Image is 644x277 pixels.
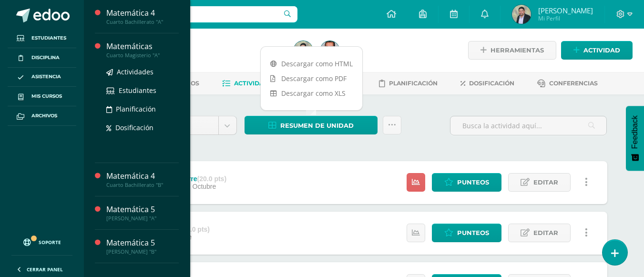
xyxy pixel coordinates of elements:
a: Matemática 4Cuarto Bachillerato "A" [106,8,179,25]
button: Feedback - Mostrar encuesta [626,106,644,171]
div: [PERSON_NAME] "A" [106,215,179,222]
a: Matemática 4Cuarto Bachillerato "B" [106,171,179,188]
a: Descargar como HTML [261,56,362,71]
span: Actividad [583,41,620,59]
span: Editar [533,224,558,242]
a: Dosificación [460,76,514,91]
input: Busca un usuario... [90,6,297,22]
span: Planificación [116,104,156,113]
a: Estudiantes [106,85,179,96]
a: Matemática 5[PERSON_NAME] "B" [106,237,179,255]
a: Descargar como XLS [261,86,362,101]
a: Asistencia [8,68,76,87]
a: Estudiantes [8,29,76,48]
a: Descargar como PDF [261,71,362,86]
h1: Matemáticas [120,39,282,52]
a: Dosificación [106,122,179,133]
div: Matemática 4 [106,8,179,19]
div: Matemática 5 [106,204,179,215]
div: Cuarto Bachillerato "A" [106,19,179,25]
a: Actividades [106,66,179,77]
a: Soporte [11,229,72,253]
span: Dosificación [115,123,153,132]
span: Dosificación [469,80,514,87]
span: Actividades [234,80,276,87]
a: Punteos [432,224,501,242]
span: Resumen de unidad [280,117,354,134]
span: Asistencia [31,73,61,81]
span: Planificación [389,80,438,87]
img: fe380b2d4991993556c9ea662cc53567.png [320,41,339,60]
div: Cuarto Magisterio 'A' [120,52,282,62]
a: Planificación [106,103,179,114]
span: Punteos [457,224,489,242]
div: Matemática 5 [106,237,179,248]
a: Conferencias [537,76,598,91]
span: Mis cursos [31,92,62,100]
strong: (20.0 pts) [197,175,226,183]
a: Disciplina [8,48,76,68]
span: Cerrar panel [27,266,63,273]
div: Cuarto Magisterio "A" [106,52,179,59]
span: Editar [533,174,558,191]
div: Cuarto Bachillerato "B" [106,182,179,188]
a: Planificación [379,76,438,91]
div: [PERSON_NAME] "B" [106,248,179,255]
a: Actividades [222,76,276,91]
a: Archivos [8,106,76,126]
a: Punteos [432,173,501,192]
span: Punteos [457,174,489,191]
span: Soporte [39,239,61,246]
img: 862ebec09c65d52a2154c0d9c114d5f0.png [512,5,531,24]
span: 02 de Octubre [149,233,192,241]
a: Matemática 5[PERSON_NAME] "A" [106,204,179,222]
span: Archivos [31,112,57,120]
a: MatemáticasCuarto Magisterio "A" [106,41,179,59]
span: Disciplina [31,54,60,62]
span: Estudiantes [31,34,66,42]
span: Herramientas [491,41,544,59]
span: 13 de Octubre [174,183,216,190]
span: Mi Perfil [538,14,593,22]
span: Actividades [117,67,153,76]
a: Actividad [561,41,633,60]
a: Herramientas [468,41,556,60]
img: 862ebec09c65d52a2154c0d9c114d5f0.png [294,41,313,60]
strong: (15.0 pts) [181,226,210,233]
input: Busca la actividad aquí... [450,116,606,135]
span: Feedback [631,115,639,149]
span: Estudiantes [119,86,156,95]
a: Resumen de unidad [245,116,378,134]
span: [PERSON_NAME] [538,6,593,15]
a: Mis cursos [8,87,76,106]
span: Conferencias [549,80,598,87]
div: Matemática 4 [106,171,179,182]
div: Matemáticas [106,41,179,52]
